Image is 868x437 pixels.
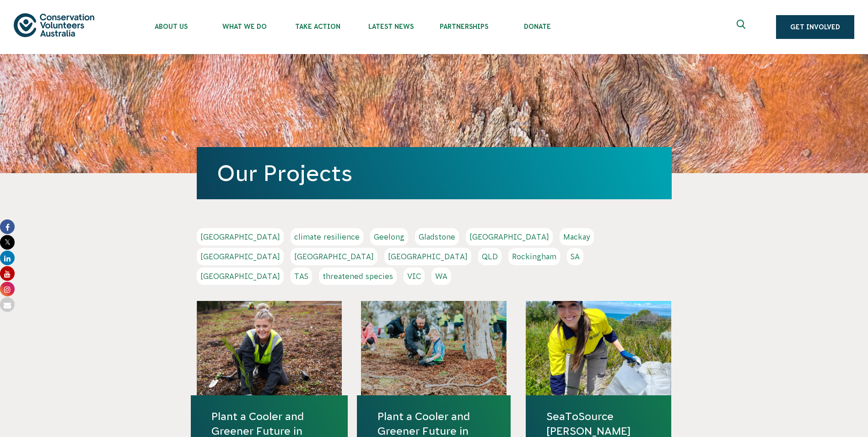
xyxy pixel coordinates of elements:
span: Take Action [281,23,354,30]
a: Gladstone [415,228,459,246]
a: [GEOGRAPHIC_DATA] [384,248,471,265]
a: threatened species [319,268,397,285]
span: Donate [501,23,574,30]
span: Latest News [354,23,427,30]
a: Rockingham [508,248,560,265]
a: [GEOGRAPHIC_DATA] [466,228,553,246]
a: [GEOGRAPHIC_DATA] [197,248,284,265]
a: climate resilience [291,228,363,246]
a: WA [431,268,451,285]
a: VIC [404,268,425,285]
a: QLD [478,248,501,265]
a: TAS [291,268,312,285]
span: What We Do [208,23,281,30]
a: Get Involved [776,15,854,39]
img: logo.svg [14,13,94,37]
span: Partnerships [427,23,501,30]
a: Geelong [370,228,408,246]
a: Our Projects [217,161,352,186]
a: Mackay [560,228,594,246]
button: Expand search box Close search box [731,16,753,38]
span: About Us [135,23,208,30]
a: [GEOGRAPHIC_DATA] [197,268,284,285]
a: SA [567,248,583,265]
a: [GEOGRAPHIC_DATA] [197,228,284,246]
span: Expand search box [737,20,748,34]
a: [GEOGRAPHIC_DATA] [291,248,377,265]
